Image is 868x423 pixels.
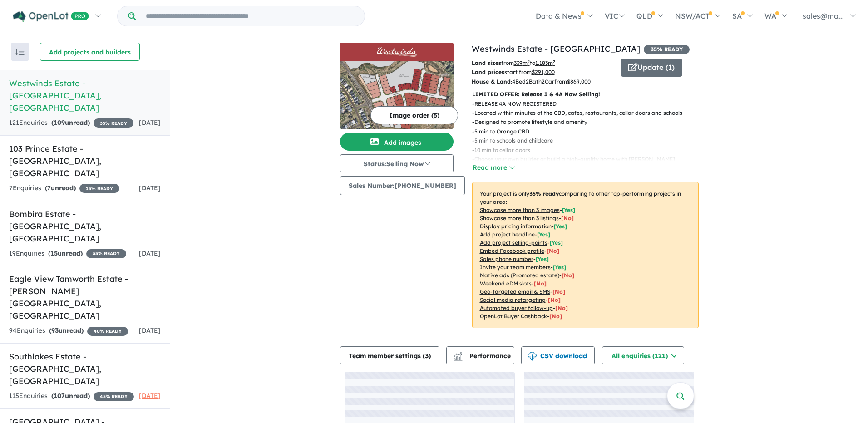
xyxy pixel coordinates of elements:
[526,78,529,85] u: 2
[87,327,128,336] span: 40 % READY
[514,59,530,66] u: 339 m
[340,133,454,151] button: Add images
[54,392,65,400] span: 107
[529,190,559,197] b: 35 % ready
[480,280,532,287] u: Weekend eDM slots
[548,296,561,303] span: [No]
[480,264,551,271] u: Invite your team members
[139,392,161,400] span: [DATE]
[94,118,133,128] span: 35 % READY
[480,296,546,303] u: Social media retargeting
[480,239,547,246] u: Add project selling-points
[51,392,90,400] strong: ( unread)
[480,247,544,254] u: Embed Facebook profile
[51,326,59,334] span: 93
[530,59,555,66] span: to
[446,346,514,364] button: Performance
[344,46,450,57] img: Westwinds Estate - Orange Logo
[472,68,614,77] p: start from
[13,11,89,22] img: Openlot PRO Logo White
[550,239,563,246] span: [ Yes ]
[340,43,454,129] a: Westwinds Estate - Orange LogoWestwinds Estate - Orange
[54,118,65,127] span: 109
[472,108,690,118] p: - Located within minutes of the CBD, cafes, restaurants, cellar doors and schools
[139,249,161,257] span: [DATE]
[562,207,575,213] span: [ Yes ]
[472,182,699,328] p: Your project is only comparing to other top-performing projects in your area: - - - - - - - - - -...
[480,223,552,230] u: Display pricing information
[547,247,559,254] span: [ No ]
[94,392,134,401] span: 45 % READY
[480,231,535,238] u: Add project headline
[425,352,429,360] span: 3
[561,215,574,221] span: [ No ]
[50,249,58,257] span: 15
[644,45,690,54] span: 35 % READY
[79,184,119,193] span: 15 % READY
[340,154,454,172] button: Status:Selling Now
[480,207,560,213] u: Showcase more than 3 images
[472,59,501,66] b: Land sizes
[370,106,458,124] button: Image order (5)
[553,59,555,64] sup: 2
[549,313,562,320] span: [No]
[9,273,161,322] h5: Eagle View Tamworth Estate - [PERSON_NAME][GEOGRAPHIC_DATA] , [GEOGRAPHIC_DATA]
[532,69,555,75] u: $ 291,000
[480,313,547,320] u: OpenLot Buyer Cashback
[49,326,84,334] strong: ( unread)
[139,184,161,192] span: [DATE]
[139,118,161,127] span: [DATE]
[455,352,511,360] span: Performance
[472,146,690,155] p: - 10 min to cellar doors
[45,184,76,192] strong: ( unread)
[9,118,133,128] div: 121 Enquir ies
[621,59,682,77] button: Update (1)
[472,155,690,164] p: - Choose your own builder or build a high-quality home with [PERSON_NAME]
[536,256,549,262] span: [ Yes ]
[553,264,566,271] span: [ Yes ]
[534,280,547,287] span: [No]
[542,78,545,85] u: 2
[454,352,462,357] img: line-chart.svg
[472,44,640,54] a: Westwinds Estate - [GEOGRAPHIC_DATA]
[803,11,844,20] span: sales@ma...
[86,249,126,258] span: 35 % READY
[521,346,595,364] button: CSV download
[552,288,565,295] span: [No]
[472,59,614,68] p: from
[9,325,128,336] div: 94 Enquir ies
[562,272,574,279] span: [No]
[139,326,161,334] span: [DATE]
[472,136,690,145] p: - 5 min to schools and childcare
[535,59,555,66] u: 1,183 m
[480,256,533,262] u: Sales phone number
[15,49,25,55] img: sort.svg
[9,77,161,114] h5: Westwinds Estate - [GEOGRAPHIC_DATA] , [GEOGRAPHIC_DATA]
[554,223,567,230] span: [ Yes ]
[480,305,553,311] u: Automated buyer follow-up
[537,231,550,238] span: [ Yes ]
[480,272,559,279] u: Native ads (Promoted estate)
[9,350,161,387] h5: Southlakes Estate - [GEOGRAPHIC_DATA] , [GEOGRAPHIC_DATA]
[340,61,454,129] img: Westwinds Estate - Orange
[567,78,591,85] u: $ 869,000
[602,346,684,364] button: All enquiries (121)
[528,352,537,361] img: download icon
[138,6,363,26] input: Try estate name, suburb, builder or developer
[9,183,119,194] div: 7 Enquir ies
[472,69,504,75] b: Land prices
[472,127,690,136] p: - 5 min to Orange CBD
[48,249,83,257] strong: ( unread)
[9,391,134,402] div: 115 Enquir ies
[51,118,90,127] strong: ( unread)
[512,78,515,85] u: 4
[472,118,690,127] p: - Designed to promote lifestyle and amenity
[9,208,161,245] h5: Bombira Estate - [GEOGRAPHIC_DATA] , [GEOGRAPHIC_DATA]
[480,215,559,221] u: Showcase more than 3 listings
[472,77,614,86] p: Bed Bath Car from
[472,99,690,108] p: - RELEASE 4A NOW REGISTERED
[340,176,465,195] button: Sales Number:[PHONE_NUMBER]
[555,305,568,311] span: [No]
[472,162,515,173] button: Read more
[40,43,140,61] button: Add projects and builders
